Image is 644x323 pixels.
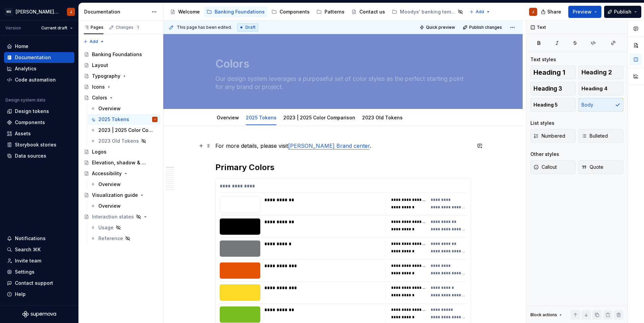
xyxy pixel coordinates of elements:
[581,85,607,92] span: Heading 4
[4,52,74,63] a: Documentation
[178,8,200,15] div: Welcome
[4,151,74,161] a: Data sources
[98,181,121,188] div: Overview
[5,97,45,103] div: Design system data
[359,8,385,15] div: Contact us
[15,153,46,159] div: Data sources
[81,71,160,82] a: Typography
[578,66,624,79] button: Heading 2
[469,25,502,30] span: Publish changes
[15,291,26,298] div: Help
[81,157,160,168] a: Elevation, shadow & blurs
[530,310,563,320] div: Block actions
[81,60,160,71] a: Layout
[4,289,74,300] button: Help
[283,115,355,120] a: 2023 | 2025 Color Comparison
[38,23,76,33] button: Current draft
[578,82,624,95] button: Heading 4
[530,98,576,112] button: Heading 5
[243,110,279,124] div: 2025 Tokens
[90,39,98,44] span: Add
[98,127,154,134] div: 2023 | 2025 Color Comparison
[269,6,312,17] a: Components
[92,84,105,90] div: Icons
[581,164,603,170] span: Quote
[88,222,160,233] a: Usage
[288,142,370,149] a: [PERSON_NAME] Brand center
[533,101,558,108] span: Heading 5
[4,233,74,244] button: Notifications
[4,139,74,150] a: Storybook stories
[81,37,106,46] button: Add
[92,213,134,220] div: Interaction states
[280,8,310,15] div: Components
[217,115,239,120] a: Overview
[573,8,592,15] span: Preview
[15,65,37,72] div: Analytics
[530,160,576,174] button: Callout
[214,110,242,124] div: Overview
[214,56,470,72] textarea: Colors
[81,82,160,92] a: Icons
[92,73,120,79] div: Typography
[88,136,160,146] a: 2023 Old Tokens
[530,120,554,126] div: List styles
[88,103,160,114] a: Overview
[214,73,470,92] textarea: Our design system leverages a purposeful set of color styles as the perfect starting point for an...
[476,9,484,15] span: Add
[98,105,121,112] div: Overview
[547,8,561,15] span: Share
[400,8,456,15] div: Moodys' banking template
[581,133,608,139] span: Bulleted
[167,6,202,17] a: Welcome
[530,56,556,63] div: Text styles
[532,9,534,15] div: J
[604,6,641,18] button: Publish
[578,129,624,143] button: Bulleted
[4,128,74,139] a: Assets
[215,162,471,173] h2: Primary Colors
[15,108,49,115] div: Design tokens
[1,4,77,19] button: MB[PERSON_NAME] Banking Fusion Design SystemJ
[389,6,466,17] a: Moodys' banking template
[98,203,121,209] div: Overview
[467,7,493,17] button: Add
[530,312,557,318] div: Block actions
[568,6,601,18] button: Preview
[70,9,72,15] div: J
[4,244,74,255] button: Search ⌘K
[4,267,74,277] a: Settings
[92,51,142,58] div: Banking Foundations
[530,82,576,95] button: Heading 3
[15,269,34,275] div: Settings
[5,8,13,16] div: MB
[15,246,41,253] div: Search ⌘K
[88,125,160,136] a: 2023 | 2025 Color Comparison
[88,201,160,211] a: Overview
[98,116,129,123] div: 2025 Tokens
[418,23,458,32] button: Quick preview
[15,235,46,242] div: Notifications
[461,23,505,32] button: Publish changes
[81,49,160,60] a: Banking Foundations
[92,62,108,69] div: Layout
[533,85,562,92] span: Heading 3
[15,43,28,50] div: Home
[538,6,566,18] button: Share
[530,151,559,158] div: Other styles
[15,280,53,286] div: Contact support
[15,130,31,137] div: Assets
[41,25,67,31] span: Current draft
[349,6,388,17] a: Contact us
[281,110,358,124] div: 2023 | 2025 Color Comparison
[22,311,56,318] svg: Supernova Logo
[4,63,74,74] a: Analytics
[533,164,557,170] span: Callout
[4,255,74,266] a: Invite team
[15,257,41,264] div: Invite team
[16,8,59,15] div: [PERSON_NAME] Banking Fusion Design System
[15,76,56,83] div: Code automation
[4,41,74,52] a: Home
[215,142,471,150] p: For more details, please visit .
